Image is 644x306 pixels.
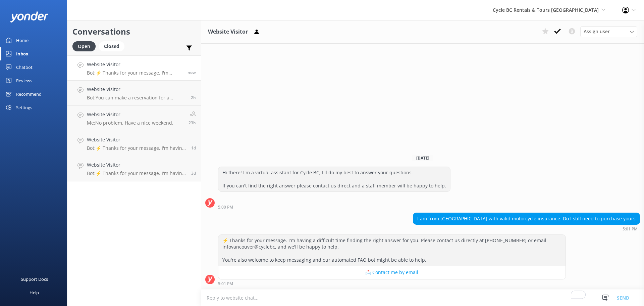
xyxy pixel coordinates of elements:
button: 📩 Contact me by email [218,266,566,279]
div: Assign User [580,26,637,37]
div: Chatbot [16,60,33,74]
a: Closed [99,42,128,50]
img: yonder-white-logo.png [10,11,49,23]
a: Website VisitorBot:⚡ Thanks for your message. I'm having a difficult time finding the right answe... [67,156,201,181]
strong: 5:01 PM [218,282,233,286]
a: Website VisitorMe:No problem. Have a nice weekend.23h [67,106,201,131]
h4: Website Visitor [87,111,173,118]
h3: Website Visitor [208,28,248,36]
div: Sep 28 2025 05:01pm (UTC -07:00) America/Tijuana [218,281,566,286]
h4: Website Visitor [87,61,182,68]
p: Me: No problem. Have a nice weekend. [87,120,173,126]
p: Bot: ⚡ Thanks for your message. I'm having a difficult time finding the right answer for you. Ple... [87,170,186,176]
a: Website VisitorBot:⚡ Thanks for your message. I'm having a difficult time finding the right answe... [67,55,201,81]
p: Bot: ⚡ Thanks for your message. I'm having a difficult time finding the right answer for you. Ple... [87,70,182,76]
a: Website VisitorBot:⚡ Thanks for your message. I'm having a difficult time finding the right answe... [67,131,201,156]
div: Inbox [16,47,29,60]
span: Sep 24 2025 05:26pm (UTC -07:00) America/Tijuana [191,170,196,176]
div: Home [16,34,29,47]
h2: Conversations [72,25,196,38]
div: Sep 28 2025 05:00pm (UTC -07:00) America/Tijuana [218,205,450,209]
a: Website VisitorBot:You can make a reservation for a bicycle rental through our online booking sys... [67,81,201,106]
span: Sep 28 2025 02:30pm (UTC -07:00) America/Tijuana [191,95,196,100]
div: ⚡ Thanks for your message. I'm having a difficult time finding the right answer for you. Please c... [218,235,566,266]
div: I am from [GEOGRAPHIC_DATA] with valid motorcycle insurance. Do I still need to purchase yours [413,213,640,224]
strong: 5:01 PM [623,227,638,231]
div: Support Docs [21,272,48,286]
textarea: To enrich screen reader interactions, please activate Accessibility in Grammarly extension settings [201,290,644,306]
a: Open [72,42,99,50]
span: Sep 28 2025 05:01pm (UTC -07:00) America/Tijuana [187,70,196,75]
div: Open [72,41,96,51]
div: Reviews [16,74,32,87]
span: Assign user [584,28,610,35]
div: Help [30,286,39,299]
h4: Website Visitor [87,86,186,93]
div: Hi there! I'm a virtual assistant for Cycle BC; I'll do my best to answer your questions. If you ... [218,167,450,191]
div: Settings [16,101,32,114]
strong: 5:00 PM [218,205,233,209]
h4: Website Visitor [87,161,186,169]
div: Closed [99,41,124,51]
span: Sep 27 2025 05:40pm (UTC -07:00) America/Tijuana [189,120,196,126]
span: [DATE] [412,155,433,161]
p: Bot: You can make a reservation for a bicycle rental through our online booking system. Just clic... [87,95,186,101]
h4: Website Visitor [87,136,186,143]
span: Sep 27 2025 01:06pm (UTC -07:00) America/Tijuana [191,145,196,151]
div: Sep 28 2025 05:01pm (UTC -07:00) America/Tijuana [413,226,640,231]
span: Cycle BC Rentals & Tours [GEOGRAPHIC_DATA] [493,7,599,13]
p: Bot: ⚡ Thanks for your message. I'm having a difficult time finding the right answer for you. Ple... [87,145,186,151]
div: Recommend [16,87,42,101]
